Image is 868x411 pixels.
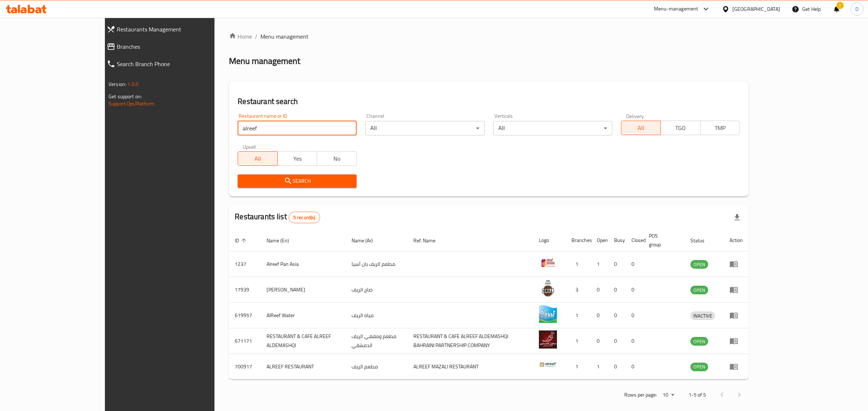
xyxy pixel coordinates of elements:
span: All [241,153,275,164]
span: Status [690,236,714,245]
td: 0 [591,277,608,303]
td: 0 [591,303,608,328]
a: Restaurants Management [101,21,250,38]
label: Upsell [243,144,256,149]
img: Alreef Pan Asia [539,254,557,272]
span: Search Branch Phone [117,60,244,68]
span: Name (En) [267,236,298,245]
button: TMP [700,121,740,135]
td: 0 [591,328,608,354]
label: Delivery [626,113,644,118]
span: Branches [117,42,244,51]
th: Action [724,229,749,251]
a: Branches [101,38,250,55]
img: Saaj Alreef [539,279,557,297]
span: Search [243,177,351,186]
img: RESTAURANT & CAFE ALREEF ALDEMASHQI [539,330,557,349]
td: 0 [626,354,643,380]
th: Open [591,229,608,251]
button: Search [238,174,357,188]
span: INACTIVE [690,312,715,320]
h2: Menu management [229,55,300,67]
div: Menu [729,337,743,345]
td: 0 [608,277,626,303]
th: Busy [608,229,626,251]
p: Rows per page: [624,390,657,399]
td: 0 [608,354,626,380]
td: ALREEF RESTAURANT [261,354,346,380]
td: 0 [608,251,626,277]
td: ALREEF MAZALI RESTAURANT [408,354,533,380]
td: AlReef Water [261,303,346,328]
span: Restaurants Management [117,25,244,34]
td: 1 [566,303,591,328]
table: enhanced table [229,229,749,380]
td: 0 [608,328,626,354]
td: مياه الريف [346,303,408,328]
td: 0 [626,277,643,303]
td: 0 [626,251,643,277]
p: 1-5 of 5 [689,390,706,399]
div: Menu [729,285,743,294]
button: All [621,121,661,135]
span: OPEN [690,286,708,294]
div: Menu-management [654,5,698,13]
th: Closed [626,229,643,251]
div: Rows per page: [660,390,677,401]
div: Total records count [289,212,320,223]
span: Version: [109,79,126,89]
td: مطعم الريف بان آسيا [346,251,408,277]
span: Yes [281,153,314,164]
input: Search for restaurant name or ID.. [238,121,357,135]
span: ID [235,236,248,245]
div: All [493,121,612,135]
a: Support.OpsPlatform [109,99,154,108]
span: 5 record(s) [289,214,320,221]
td: 3 [566,277,591,303]
th: Logo [533,229,566,251]
span: Name (Ar) [352,236,382,245]
span: TMP [703,123,737,133]
button: TGO [660,121,700,135]
button: No [317,151,357,166]
td: مطعم ومقهي الريف الدمشقي [346,328,408,354]
div: All [365,121,484,135]
span: Ref. Name [413,236,445,245]
td: 0 [626,328,643,354]
button: Yes [277,151,317,166]
span: D [855,5,859,13]
h2: Restaurant search [238,96,740,107]
td: 1 [591,251,608,277]
td: 0 [608,303,626,328]
div: Menu [729,362,743,371]
td: 0 [626,303,643,328]
span: All [624,123,658,133]
div: Menu [729,311,743,320]
td: 1 [591,354,608,380]
span: No [320,153,354,164]
td: صاج الريف [346,277,408,303]
td: Alreef Pan Asia [261,251,346,277]
span: Menu management [260,32,309,41]
span: OPEN [690,260,708,269]
div: Menu [729,260,743,268]
nav: breadcrumb [229,32,749,41]
div: [GEOGRAPHIC_DATA] [732,5,780,13]
a: Search Branch Phone [101,55,250,73]
td: 1 [566,251,591,277]
div: Export file [728,209,746,226]
span: OPEN [690,337,708,346]
td: 1 [566,328,591,354]
td: RESTAURANT & CAFE ALREEF ALDEMASHQI [261,328,346,354]
span: OPEN [690,363,708,371]
img: ALREEF RESTAURANT [539,356,557,374]
td: RESTAURANT & CAFE ALREEF ALDEMASHQI BAHRAINI PARTNERSHIP COMPANY [408,328,533,354]
span: POS group [649,232,676,249]
img: AlReef Water [539,305,557,323]
td: مطعم الريف [346,354,408,380]
span: 1.0.0 [127,79,139,89]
